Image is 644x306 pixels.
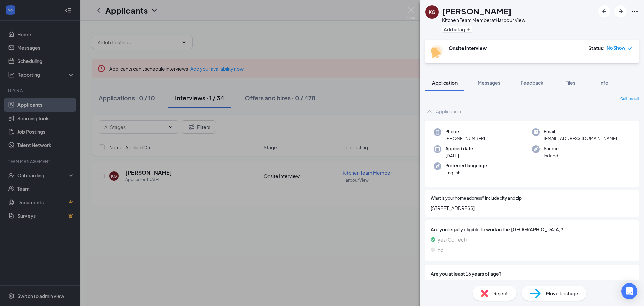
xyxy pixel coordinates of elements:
svg: Plus [466,27,470,31]
span: What is your home address? Include city and zip [431,195,522,202]
span: no [438,246,443,253]
span: yes (Correct) [438,236,467,243]
span: Move to stage [546,290,578,297]
b: Onsite Interview [449,45,487,51]
span: Source [544,145,559,152]
div: Status : [588,45,605,51]
span: No Show [607,45,625,51]
span: Preferred language [445,162,487,169]
svg: ArrowLeftNew [600,7,608,15]
span: Email [544,128,617,135]
span: [PHONE_NUMBER] [445,135,485,142]
span: down [627,46,632,51]
span: Phone [445,128,485,135]
span: Indeed [544,152,559,159]
span: Files [565,80,575,86]
svg: ChevronUp [425,107,433,115]
span: [DATE] [445,152,473,159]
button: ArrowRight [614,5,627,17]
span: Collapse all [620,96,639,102]
span: [STREET_ADDRESS] [431,204,633,212]
div: Kitchen Team Member at Harbour View [442,17,525,24]
span: Application [432,80,458,86]
div: Open Intercom Messenger [621,283,637,299]
span: Applied date [445,145,473,152]
span: Info [599,80,608,86]
span: English [445,169,487,176]
svg: ArrowRight [616,7,625,15]
div: KG [429,9,435,15]
button: ArrowLeftNew [598,5,610,17]
span: Are you at least 16 years of age? [431,270,633,277]
span: Are you legally eligible to work in the [GEOGRAPHIC_DATA]? [431,226,633,233]
span: [EMAIL_ADDRESS][DOMAIN_NAME] [544,135,617,142]
div: Application [436,108,461,115]
svg: Ellipses [631,7,639,15]
button: PlusAdd a tag [442,26,472,33]
span: Messages [478,80,500,86]
span: yes (Correct) [438,280,467,288]
span: Reject [493,290,508,297]
span: Feedback [521,80,543,86]
h1: [PERSON_NAME] [442,5,512,17]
